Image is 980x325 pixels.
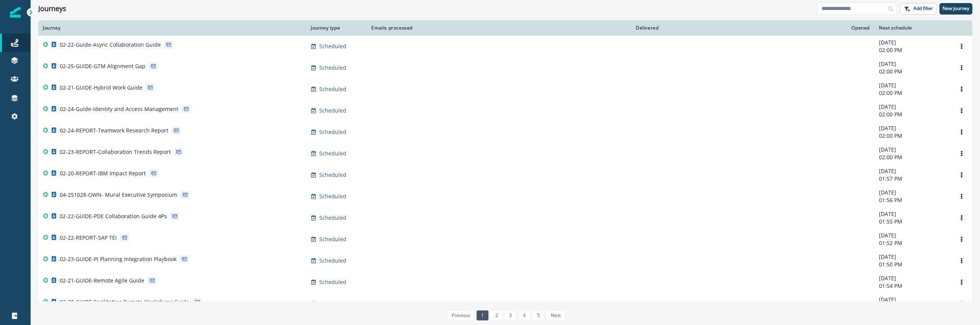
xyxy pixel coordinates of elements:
[879,167,946,175] p: [DATE]
[879,189,946,196] p: [DATE]
[879,103,946,111] p: [DATE]
[319,300,346,307] p: Scheduled
[38,100,972,121] a: 02-24-Guide-Identity and Access ManagementScheduled-[DATE]02:00 PMOptions
[879,239,946,247] p: 01:52 PM
[879,68,946,75] p: 02:00 PM
[60,127,168,134] p: 02-24-REPORT-Teamwork Research Report
[955,62,968,73] button: Options
[879,60,946,68] p: [DATE]
[38,121,972,143] a: 02-24-REPORT-Teamwork Research ReportScheduled-[DATE]02:00 PMOptions
[38,143,972,164] a: 02-23-REPORT-Collaboration Trends ReportScheduled-[DATE]02:00 PMOptions
[939,3,972,15] button: New journey
[955,169,968,181] button: Options
[879,39,946,46] p: [DATE]
[319,278,346,286] p: Scheduled
[38,271,972,293] a: 02-21-GUIDE-Remote Agile GuideScheduled-[DATE]01:54 PMOptions
[38,78,972,100] a: 02-21-GUIDE-Hybrid Work GuideScheduled-[DATE]02:00 PMOptions
[319,107,346,114] p: Scheduled
[60,212,167,220] p: 02-22-GUIDE-PDE Collaboration Guide 4Ps
[38,186,972,207] a: 04-251028-OWN- Mural Executive SymposiumScheduled-[DATE]01:56 PMOptions
[955,234,968,245] button: Options
[955,83,968,95] button: Options
[38,207,972,229] a: 02-22-GUIDE-PDE Collaboration Guide 4PsScheduled-[DATE]01:55 PMOptions
[955,148,968,159] button: Options
[879,261,946,268] p: 01:50 PM
[879,111,946,118] p: 02:00 PM
[879,132,946,140] p: 02:00 PM
[319,85,346,93] p: Scheduled
[532,310,544,320] a: Page 5
[955,212,968,224] button: Options
[879,46,946,54] p: 02:00 PM
[60,298,189,306] p: 02-20-GUIDE-Facilitating Remote Workshops Guide
[505,310,516,320] a: Page 3
[60,105,178,113] p: 02-24-Guide-Identity and Access Management
[900,3,936,15] button: Add filter
[879,89,946,97] p: 02:00 PM
[422,25,658,31] div: Delivered
[60,84,142,91] p: 02-21-GUIDE-Hybrid Work Guide
[955,41,968,52] button: Options
[319,193,346,200] p: Scheduled
[490,310,502,320] a: Page 2
[879,218,946,225] p: 01:55 PM
[60,234,117,242] p: 02-22-REPORT-SAP TEI
[60,277,144,284] p: 02-21-GUIDE-Remote Agile Guide
[955,191,968,202] button: Options
[955,276,968,288] button: Options
[60,41,161,49] p: 02-22-Guide-Async Collaboration Guide
[955,126,968,138] button: Options
[368,25,413,31] div: Emails processed
[319,214,346,222] p: Scheduled
[43,25,302,31] div: Journey
[546,310,565,320] a: Next page
[38,164,972,186] a: 02-20-REPORT-IBM Impact ReportScheduled-[DATE]01:57 PMOptions
[319,257,346,265] p: Scheduled
[879,175,946,183] p: 01:57 PM
[879,196,946,204] p: 01:56 PM
[879,124,946,132] p: [DATE]
[38,36,972,57] a: 02-22-Guide-Async Collaboration GuideScheduled-[DATE]02:00 PMOptions
[319,171,346,179] p: Scheduled
[60,170,146,177] p: 02-20-REPORT-IBM Impact Report
[942,6,969,11] p: New journey
[913,6,933,11] p: Add filter
[955,255,968,266] button: Options
[60,62,145,70] p: 02-25-GUIDE-GTM Alignment Gap
[319,64,346,72] p: Scheduled
[477,310,488,320] a: Page 1 is your current page
[445,310,566,320] ul: Pagination
[955,105,968,116] button: Options
[879,154,946,161] p: 02:00 PM
[518,310,530,320] a: Page 4
[879,146,946,154] p: [DATE]
[38,293,972,314] a: 02-20-GUIDE-Facilitating Remote Workshops GuideScheduled-[DATE]01:53 PMOptions
[879,82,946,89] p: [DATE]
[879,282,946,290] p: 01:54 PM
[879,232,946,239] p: [DATE]
[38,57,972,78] a: 02-25-GUIDE-GTM Alignment GapScheduled-[DATE]02:00 PMOptions
[955,298,968,309] button: Options
[10,7,21,18] img: Inflection
[311,25,359,31] div: Journey type
[38,229,972,250] a: 02-22-REPORT-SAP TEIScheduled-[DATE]01:52 PMOptions
[319,128,346,136] p: Scheduled
[60,148,171,156] p: 02-23-REPORT-Collaboration Trends Report
[319,42,346,50] p: Scheduled
[60,255,176,263] p: 02-23-GUIDE-PI Planning Integration Playbook
[60,191,177,199] p: 04-251028-OWN- Mural Executive Symposium
[879,253,946,261] p: [DATE]
[668,25,870,31] div: Opened
[38,250,972,271] a: 02-23-GUIDE-PI Planning Integration PlaybookScheduled-[DATE]01:50 PMOptions
[879,296,946,304] p: [DATE]
[879,210,946,218] p: [DATE]
[38,5,66,13] h1: Journeys
[879,274,946,282] p: [DATE]
[319,150,346,157] p: Scheduled
[319,235,346,243] p: Scheduled
[879,25,946,31] div: Next schedule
